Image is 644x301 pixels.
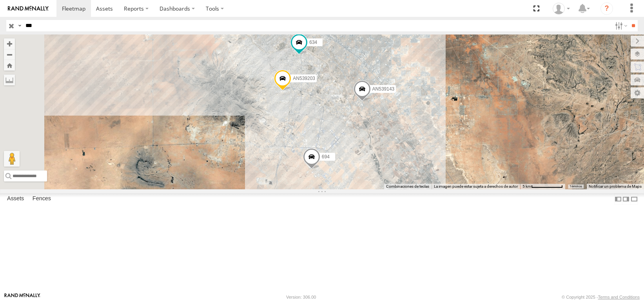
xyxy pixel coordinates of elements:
[386,184,429,189] button: Combinaciones de teclas
[630,193,638,205] label: Hide Summary Table
[309,40,317,45] span: 634
[550,3,573,15] div: Erick Ramirez
[321,154,329,160] span: 694
[570,185,582,188] a: Términos (se abre en una nueva pestaña)
[293,76,315,81] span: AN539203
[600,2,613,15] i: ?
[4,74,15,85] label: Measure
[598,295,640,299] a: Terms and Conditions
[4,151,20,167] button: Arrastra al hombrecito al mapa para abrir Street View
[522,184,531,189] span: 5 km
[3,194,28,205] label: Assets
[520,184,565,189] button: Escala del mapa: 5 km por 77 píxeles
[372,86,394,92] span: AN539143
[16,20,23,31] label: Search Query
[589,184,642,189] a: Notificar un problema de Maps
[286,295,316,299] div: Version: 306.00
[562,295,640,299] div: © Copyright 2025 -
[29,194,55,205] label: Fences
[4,49,15,60] button: Zoom out
[8,6,49,11] img: rand-logo.svg
[4,38,15,49] button: Zoom in
[622,193,630,205] label: Dock Summary Table to the Right
[631,87,644,98] label: Map Settings
[612,20,629,31] label: Search Filter Options
[4,60,15,71] button: Zoom Home
[614,193,622,205] label: Dock Summary Table to the Left
[4,293,40,301] a: Visit our Website
[434,184,518,189] span: La imagen puede estar sujeta a derechos de autor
